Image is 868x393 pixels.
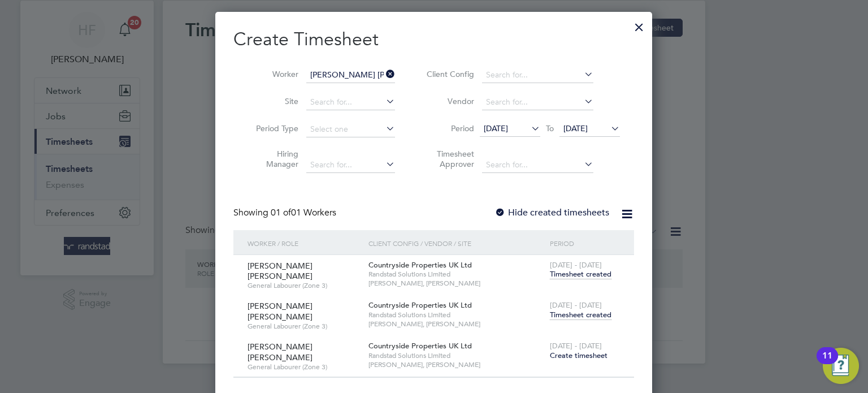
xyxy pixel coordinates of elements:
label: Site [248,96,298,106]
span: [DATE] - [DATE] [550,260,602,270]
h2: Create Timesheet [233,28,634,51]
div: Worker / Role [245,230,366,256]
span: [PERSON_NAME], [PERSON_NAME] [368,279,544,288]
input: Search for... [306,94,395,110]
input: Search for... [306,157,395,173]
span: Create timesheet [550,351,607,360]
span: Timesheet created [550,269,611,279]
span: Randstad Solutions Limited [368,270,544,279]
span: [PERSON_NAME] [PERSON_NAME] [248,342,313,362]
span: Timesheet created [550,310,611,320]
span: [PERSON_NAME], [PERSON_NAME] [368,319,544,329]
span: [DATE] [563,123,588,133]
input: Select one [306,122,395,137]
span: [PERSON_NAME] [PERSON_NAME] [248,301,313,321]
span: [DATE] - [DATE] [550,341,602,351]
input: Search for... [482,67,593,83]
label: Period [423,123,474,133]
div: Showing [233,207,338,219]
span: General Labourer (Zone 3) [248,362,360,372]
label: Vendor [423,96,474,106]
span: [PERSON_NAME], [PERSON_NAME] [368,360,544,369]
span: General Labourer (Zone 3) [248,281,360,290]
span: 01 of [271,207,291,218]
span: [DATE] [484,123,508,133]
button: Open Resource Center, 11 new notifications [823,348,859,384]
span: Randstad Solutions Limited [368,351,544,360]
span: Countryside Properties UK Ltd [368,300,472,310]
span: 01 Workers [271,207,336,218]
label: Hiring Manager [248,149,298,169]
input: Search for... [482,94,593,110]
label: Period Type [248,123,298,133]
label: Client Config [423,69,474,79]
span: To [542,121,557,136]
span: [DATE] - [DATE] [550,300,602,310]
span: Countryside Properties UK Ltd [368,341,472,351]
input: Search for... [306,67,395,83]
input: Search for... [482,157,593,173]
label: Timesheet Approver [423,149,474,169]
span: [PERSON_NAME] [PERSON_NAME] [248,261,313,281]
div: 11 [822,356,832,370]
span: Countryside Properties UK Ltd [368,260,472,270]
span: Randstad Solutions Limited [368,310,544,319]
span: General Labourer (Zone 3) [248,322,360,331]
div: Client Config / Vendor / Site [366,230,547,256]
label: Worker [248,69,298,79]
label: Hide created timesheets [494,207,609,218]
div: Period [547,230,623,256]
